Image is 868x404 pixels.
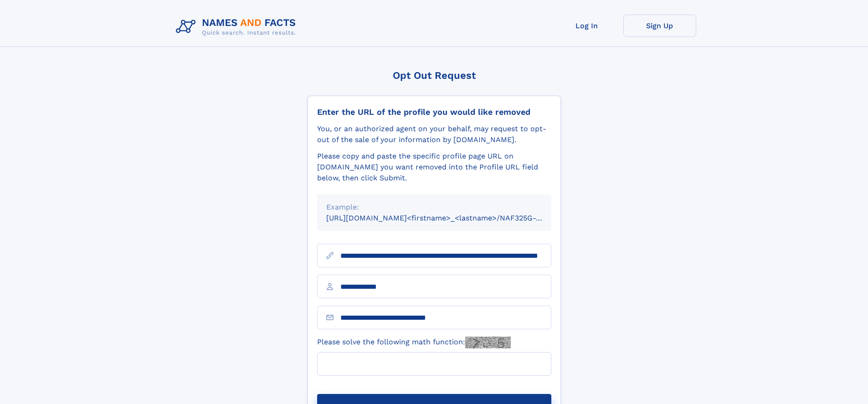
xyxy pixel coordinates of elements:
small: [URL][DOMAIN_NAME]<firstname>_<lastname>/NAF325G-xxxxxxxx [326,214,569,222]
a: Log In [550,15,623,37]
div: Enter the URL of the profile you would like removed [317,107,551,117]
a: Sign Up [623,15,696,37]
label: Please solve the following math function: [317,337,511,348]
div: Please copy and paste the specific profile page URL on [DOMAIN_NAME] you want removed into the Pr... [317,151,551,184]
img: Logo Names and Facts [172,15,303,39]
div: Opt Out Request [308,70,561,81]
div: Example: [326,202,542,213]
div: You, or an authorized agent on your behalf, may request to opt-out of the sale of your informatio... [317,123,551,145]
